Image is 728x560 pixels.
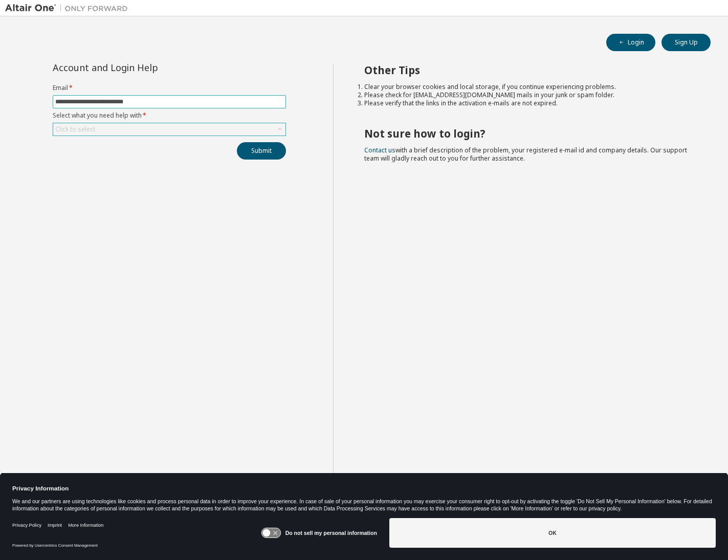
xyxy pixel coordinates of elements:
li: Please verify that the links in the activation e-mails are not expired. [364,99,692,107]
button: Login [606,34,655,51]
div: Click to select [55,125,95,133]
li: Clear your browser cookies and local storage, if you continue experiencing problems. [364,83,692,91]
li: Please check for [EMAIL_ADDRESS][DOMAIN_NAME] mails in your junk or spam folder. [364,91,692,99]
span: with a brief description of the problem, your registered e-mail id and company details. Our suppo... [364,146,687,163]
label: Select what you need help with [53,111,286,120]
label: Email [53,84,286,92]
button: Sign Up [661,34,711,51]
h2: Other Tips [364,63,692,77]
div: Account and Login Help [53,63,239,72]
img: Altair One [5,3,133,13]
h2: Not sure how to login? [364,127,692,140]
a: Contact us [364,146,395,154]
button: Submit [237,142,286,160]
div: Click to select [53,123,285,136]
